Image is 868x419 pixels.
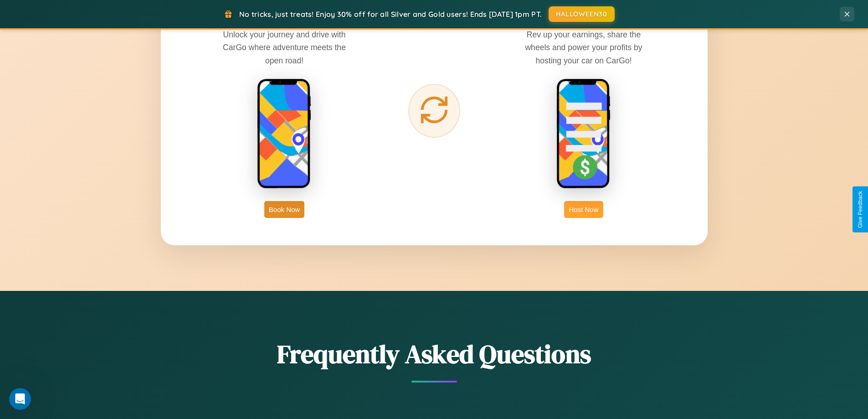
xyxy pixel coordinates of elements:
[857,191,863,228] div: Give Feedback
[264,201,304,218] button: Book Now
[257,78,312,190] img: rent phone
[549,6,615,22] button: HALLOWEEN30
[239,10,542,19] span: No tricks, just treats! Enjoy 30% off for all Silver and Gold users! Ends [DATE] 1pm PT.
[216,28,353,67] p: Unlock your journey and drive with CarGo where adventure meets the open road!
[556,78,611,190] img: host phone
[515,28,652,67] p: Rev up your earnings, share the wheels and power your profits by hosting your car on CarGo!
[564,201,603,218] button: Host Now
[161,336,708,372] h2: Frequently Asked Questions
[9,388,31,410] iframe: Intercom live chat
